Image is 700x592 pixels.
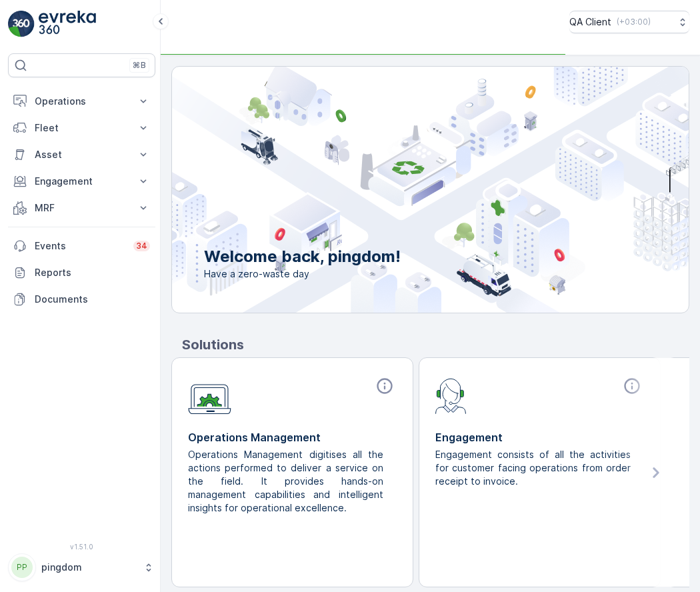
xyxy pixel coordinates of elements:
p: Engagement consists of all the activities for customer facing operations from order receipt to in... [435,448,633,488]
p: Operations Management [188,429,397,445]
p: QA Client [569,15,611,29]
p: Asset [35,148,129,161]
p: Solutions [182,335,689,355]
span: Have a zero-waste day [204,267,401,281]
p: Documents [35,293,150,306]
a: Events34 [8,233,155,259]
button: Asset [8,141,155,168]
a: Reports [8,259,155,286]
p: Events [35,239,125,253]
img: city illustration [112,67,689,313]
p: Reports [35,266,150,279]
p: Operations Management digitises all the actions performed to deliver a service on the field. It p... [188,448,386,515]
div: PP [11,557,33,578]
img: logo [8,11,35,37]
button: Engagement [8,168,155,195]
p: Fleet [35,121,129,135]
a: Documents [8,286,155,313]
p: Engagement [435,429,644,445]
span: v 1.51.0 [8,543,155,551]
img: logo_light-DOdMpM7g.png [39,11,96,37]
p: ( +03:00 ) [617,17,651,27]
button: MRF [8,195,155,221]
img: module-icon [435,377,467,414]
button: QA Client(+03:00) [569,11,689,33]
p: Welcome back, pingdom! [204,246,401,267]
button: Fleet [8,115,155,141]
p: MRF [35,201,129,215]
button: PPpingdom [8,553,155,581]
button: Operations [8,88,155,115]
p: 34 [136,241,147,251]
p: Operations [35,95,129,108]
p: Engagement [35,175,129,188]
p: pingdom [41,561,137,574]
img: module-icon [188,377,231,415]
p: ⌘B [133,60,146,71]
